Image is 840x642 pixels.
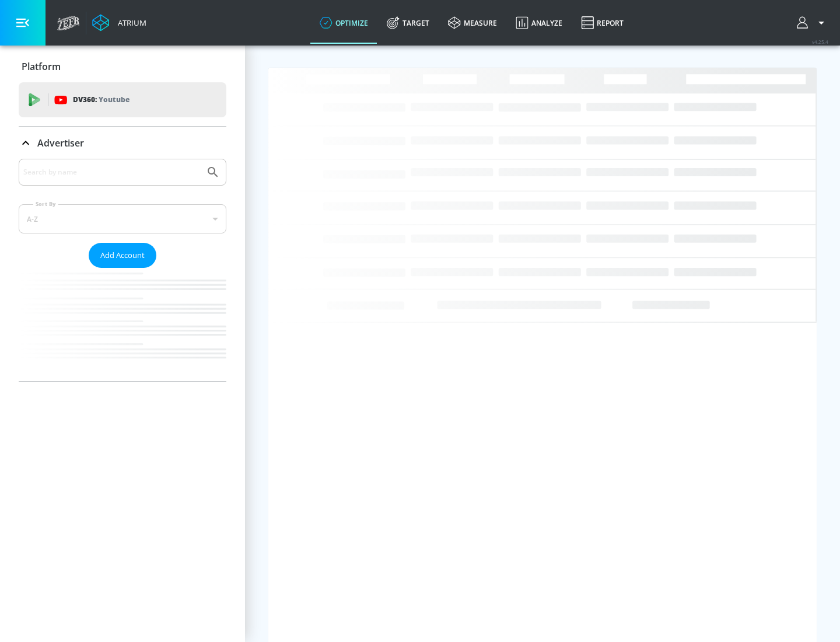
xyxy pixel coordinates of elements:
div: Advertiser [19,159,226,381]
div: DV360: Youtube [19,82,226,117]
a: Analyze [506,2,572,44]
input: Search by name [23,165,200,180]
a: Target [377,2,439,44]
p: Youtube [99,93,129,106]
div: Platform [19,50,226,83]
div: Atrium [113,18,146,28]
p: DV360: [73,93,129,106]
p: Platform [22,60,61,73]
p: Advertiser [37,137,84,149]
span: v 4.25.4 [812,39,828,45]
button: Add Account [89,243,156,268]
a: Atrium [92,14,146,32]
a: optimize [310,2,377,44]
span: Add Account [100,249,145,262]
label: Sort By [33,200,58,208]
div: Advertiser [19,127,226,159]
a: measure [439,2,506,44]
a: Report [572,2,633,44]
nav: list of Advertiser [19,268,226,381]
div: A-Z [19,204,226,233]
